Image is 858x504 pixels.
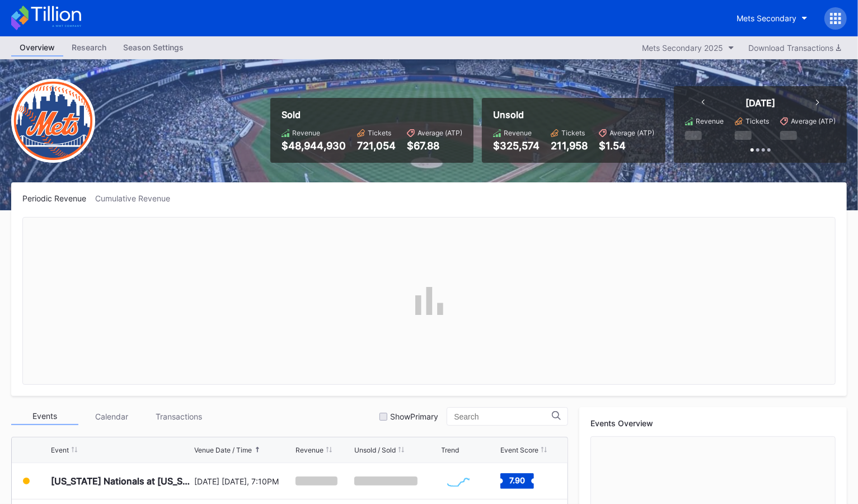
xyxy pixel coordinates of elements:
[442,446,460,454] div: Trend
[95,194,179,203] div: Cumulative Revenue
[504,129,532,137] div: Revenue
[282,109,462,120] div: Sold
[746,97,775,109] div: [DATE]
[696,117,724,125] div: Revenue
[509,475,525,485] text: 7.90
[551,140,588,152] div: 211,958
[63,39,115,55] div: Research
[11,39,63,56] a: Overview
[115,39,192,55] div: Season Settings
[493,140,540,152] div: $325,574
[407,140,462,152] div: $67.88
[743,40,847,55] button: Download Transactions
[642,43,723,53] div: Mets Secondary 2025
[737,13,796,23] div: Mets Secondary
[442,467,475,495] svg: Chart title
[51,446,69,454] div: Event
[194,446,252,454] div: Venue Date / Time
[728,8,816,29] button: Mets Secondary
[418,129,462,137] div: Average (ATP)
[51,475,191,487] div: [US_STATE] Nationals at [US_STATE] Mets (Pop-Up Home Run Apple Giveaway)
[636,40,740,55] button: Mets Secondary 2025
[63,39,115,56] a: Research
[599,140,654,152] div: $1.54
[292,129,320,137] div: Revenue
[357,140,396,152] div: 721,054
[194,477,293,486] div: [DATE] [DATE], 7:10PM
[500,446,538,454] div: Event Score
[282,140,346,152] div: $48,944,930
[11,79,95,163] img: New-York-Mets-Transparent.png
[11,408,78,425] div: Events
[354,446,396,454] div: Unsold / Sold
[590,418,836,428] div: Events Overview
[748,43,841,53] div: Download Transactions
[368,129,391,137] div: Tickets
[454,412,552,421] input: Search
[561,129,585,137] div: Tickets
[115,39,192,56] a: Season Settings
[609,129,654,137] div: Average (ATP)
[146,408,213,425] div: Transactions
[78,408,146,425] div: Calendar
[296,446,323,454] div: Revenue
[746,117,769,125] div: Tickets
[390,412,438,421] div: Show Primary
[791,117,836,125] div: Average (ATP)
[493,109,654,120] div: Unsold
[22,194,95,203] div: Periodic Revenue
